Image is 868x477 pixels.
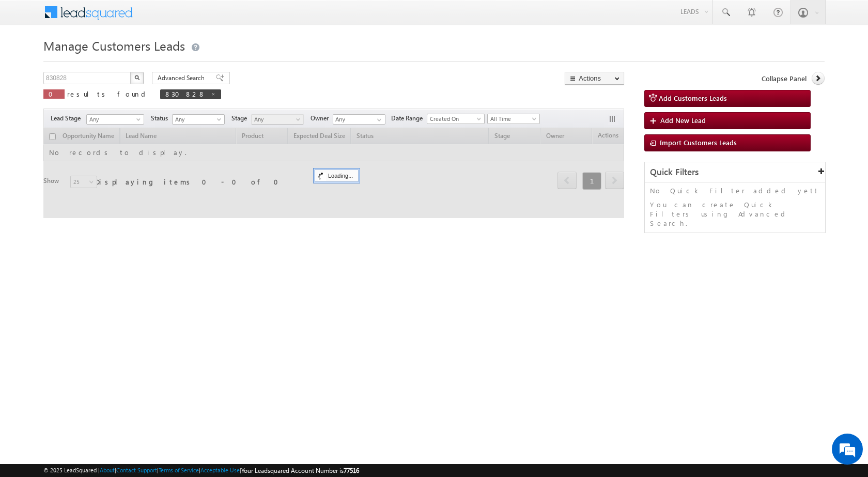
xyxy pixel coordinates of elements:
[231,114,251,123] span: Stage
[241,467,359,474] span: Your Leadsquared Account Number is
[252,115,301,124] span: Any
[333,114,385,125] input: Type to Search
[67,89,149,98] span: results found
[762,74,807,83] span: Collapse Panel
[344,467,359,474] span: 77516
[315,170,359,182] div: Loading...
[650,200,820,228] p: You can create Quick Filters using Advanced Search.
[371,115,384,125] a: Show All Items
[134,75,139,80] img: Search
[200,467,240,473] a: Acceptable Use
[427,114,481,124] span: Created On
[391,114,427,123] span: Date Range
[173,115,222,124] span: Any
[165,89,206,98] span: 830828
[87,115,141,124] span: Any
[49,89,59,98] span: 0
[251,114,304,125] a: Any
[660,116,706,125] span: Add New Lead
[158,73,208,83] span: Advanced Search
[488,114,537,124] span: All Time
[100,467,115,473] a: About
[487,114,540,124] a: All Time
[565,72,624,85] button: Actions
[427,114,485,124] a: Created On
[645,162,825,182] div: Quick Filters
[172,114,225,125] a: Any
[116,467,157,473] a: Contact Support
[660,138,737,147] span: Import Customers Leads
[311,114,333,123] span: Owner
[650,186,820,195] p: No Quick Filter added yet!
[43,37,185,54] span: Manage Customers Leads
[51,114,85,123] span: Lead Stage
[659,94,727,102] span: Add Customers Leads
[159,467,199,473] a: Terms of Service
[43,466,359,475] span: © 2025 LeadSquared | | | | |
[151,114,172,123] span: Status
[86,114,144,125] a: Any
